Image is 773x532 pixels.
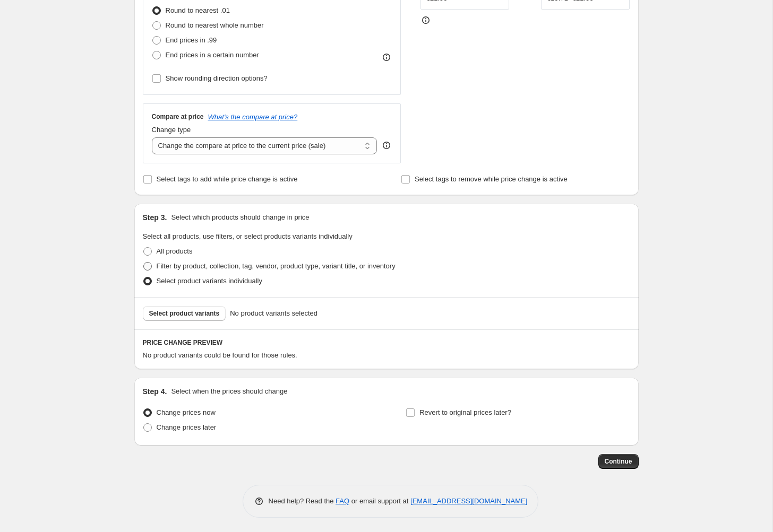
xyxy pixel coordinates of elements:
button: Continue [598,454,639,469]
button: Select product variants [143,306,226,321]
span: Change prices later [157,423,217,431]
div: help [381,140,392,151]
button: What's the compare at price? [208,113,298,121]
span: Need help? Read the [269,497,336,505]
h3: Compare at price [152,112,204,121]
span: Change prices now [157,408,216,416]
span: Continue [605,457,632,466]
span: End prices in .99 [166,36,217,44]
a: [EMAIL_ADDRESS][DOMAIN_NAME] [410,497,527,505]
span: No product variants selected [230,308,317,319]
span: or email support at [349,497,410,505]
span: Filter by product, collection, tag, vendor, product type, variant title, or inventory [157,262,396,270]
p: Select when the prices should change [171,386,287,397]
a: FAQ [336,497,349,505]
span: No product variants could be found for those rules. [143,351,297,359]
p: Select which products should change in price [171,212,309,223]
span: Change type [152,126,191,134]
span: Select tags to add while price change is active [157,175,298,183]
span: All products [157,247,193,255]
h6: PRICE CHANGE PREVIEW [143,338,630,347]
span: Show rounding direction options? [166,74,268,82]
h2: Step 4. [143,386,167,397]
h2: Step 3. [143,212,167,223]
span: Select all products, use filters, or select products variants individually [143,232,353,240]
span: Revert to original prices later? [419,408,511,416]
span: Round to nearest .01 [166,6,230,14]
span: Select product variants individually [157,277,262,285]
span: Select product variants [149,309,220,318]
span: Select tags to remove while price change is active [415,175,568,183]
span: End prices in a certain number [166,51,259,59]
span: Round to nearest whole number [166,21,264,29]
